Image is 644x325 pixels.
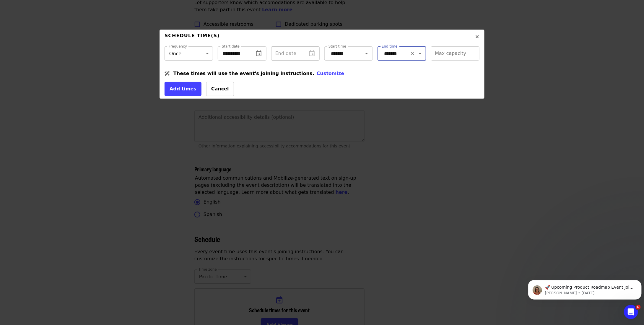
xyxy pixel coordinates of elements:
button: Clear [408,49,417,58]
label: Start date [222,45,240,48]
input: Max capacity [431,46,479,61]
button: Open [416,49,424,58]
button: Open [362,49,371,58]
button: change date [252,46,266,61]
label: Frequency [169,45,187,48]
button: Close [470,30,484,44]
button: Add times [165,82,201,96]
div: Schedule time(s) [165,32,219,44]
iframe: Intercom live chat [624,305,638,319]
span: 6 [636,305,641,310]
div: Once [165,46,213,61]
button: Cancel [206,82,234,96]
i: times icon [475,34,479,40]
i: wand-magic-sparkles icon [165,70,170,77]
label: Start time [328,45,346,48]
button: Customize [317,70,344,77]
iframe: Intercom notifications message [526,268,644,309]
span: These times will use the event's joining instructions. [173,71,314,76]
label: End time [382,45,398,48]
